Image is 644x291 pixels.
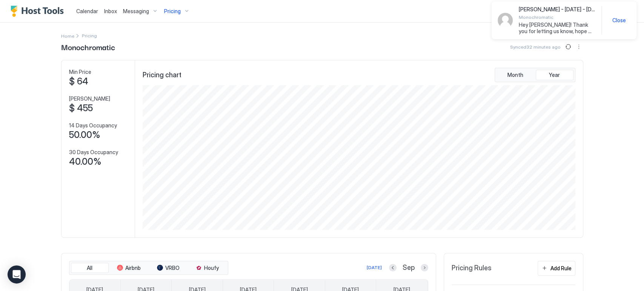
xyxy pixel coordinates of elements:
[69,129,100,141] span: 50.00%
[104,7,117,15] a: Inbox
[507,72,523,78] span: Month
[519,21,595,35] span: Hey [PERSON_NAME]! Thank you for letting us know, hope you enjoyed your stay, safe travels! Thank...
[76,8,98,14] span: Calendar
[11,6,67,17] a: Host Tools Logo
[510,44,561,50] span: Synced 32 minutes ago
[519,6,595,13] span: [PERSON_NAME] - [DATE] - [DATE]
[574,42,583,51] div: menu
[123,8,149,15] span: Messaging
[71,263,109,273] button: All
[69,149,118,156] span: 30 Days Occupancy
[204,265,219,271] span: Houfy
[104,8,117,14] span: Inbox
[61,33,74,39] span: Home
[536,70,573,80] button: Year
[519,14,595,20] span: Monochromatic
[69,95,110,102] span: [PERSON_NAME]
[574,42,583,51] button: More options
[82,33,97,38] span: Breadcrumb
[76,7,98,15] a: Calendar
[496,70,534,80] button: Month
[69,122,117,129] span: 14 Days Occupancy
[87,265,92,271] span: All
[366,263,383,272] button: [DATE]
[612,17,626,24] span: Close
[149,263,187,273] button: VRBO
[367,264,382,271] div: [DATE]
[69,103,93,114] span: $ 455
[8,265,26,283] div: Open Intercom Messenger
[550,264,572,272] div: Add Rule
[61,41,115,52] span: Monochromatic
[403,263,415,272] span: Sep
[61,32,74,40] div: Breadcrumb
[69,156,101,167] span: 40.00%
[495,68,575,82] div: tab-group
[564,42,573,51] button: Sync prices
[421,264,428,271] button: Next month
[452,264,492,273] span: Pricing Rules
[69,261,228,275] div: tab-group
[549,72,560,78] span: Year
[61,32,74,40] a: Home
[165,265,180,271] span: VRBO
[189,263,226,273] button: Houfy
[538,261,575,276] button: Add Rule
[110,263,148,273] button: Airbnb
[143,71,181,80] span: Pricing chart
[389,264,397,271] button: Previous month
[69,69,91,75] span: Min Price
[69,76,88,87] span: $ 64
[125,265,141,271] span: Airbnb
[498,13,513,28] div: Avatar
[164,8,181,15] span: Pricing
